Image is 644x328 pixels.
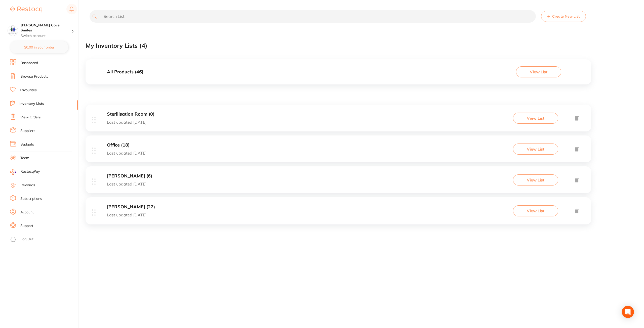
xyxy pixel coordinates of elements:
[107,143,146,148] h3: Office (18)
[86,42,147,49] h2: My Inventory Lists ( 4 )
[20,61,38,66] a: Dashboard
[10,169,40,175] a: RestocqPay
[10,7,42,13] img: Restocq Logo
[107,120,154,124] p: Last updated [DATE]
[10,236,77,244] button: Log Out
[541,11,586,22] button: Create New List
[20,156,29,161] a: Team
[20,142,34,147] a: Budgets
[19,101,44,106] a: Inventory Lists
[90,10,536,23] input: Search List
[513,174,558,185] button: View List
[107,112,154,117] h3: Sterilisation Room (0)
[107,213,155,217] p: Last updated [DATE]
[20,128,35,133] a: Suppliers
[86,197,591,228] div: [PERSON_NAME] (22)Last updated [DATE]View List
[8,26,18,36] img: Hallett Cove Smiles
[513,144,558,155] button: View List
[107,69,143,75] h3: All Products ( 46 )
[516,66,561,77] button: View List
[86,135,591,166] div: Office (18)Last updated [DATE]View List
[107,204,155,210] h3: [PERSON_NAME] (22)
[20,210,34,215] a: Account
[20,115,41,120] a: View Orders
[20,183,35,188] a: Rewards
[20,88,37,93] a: Favourites
[86,166,591,197] div: [PERSON_NAME] (6)Last updated [DATE]View List
[20,196,42,201] a: Subscriptions
[20,223,33,228] a: Support
[107,173,152,179] h3: [PERSON_NAME] (6)
[86,105,591,135] div: Sterilisation Room (0)Last updated [DATE]View List
[21,23,71,33] h4: Hallett Cove Smiles
[513,205,558,216] button: View List
[10,41,68,53] button: $0.00 in your order
[513,113,558,124] button: View List
[20,169,40,174] span: RestocqPay
[10,169,16,175] img: RestocqPay
[107,182,152,186] p: Last updated [DATE]
[20,237,33,242] a: Log Out
[622,306,634,318] div: Open Intercom Messenger
[21,33,71,38] p: Switch account
[20,74,48,79] a: Browse Products
[10,4,42,15] a: Restocq Logo
[107,151,146,155] p: Last updated [DATE]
